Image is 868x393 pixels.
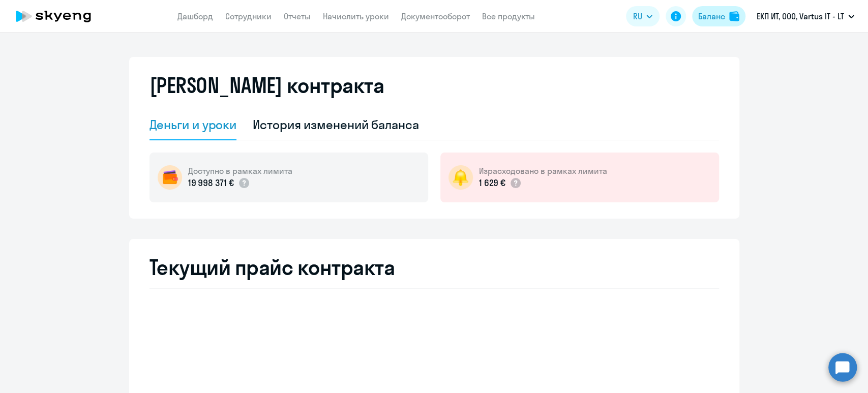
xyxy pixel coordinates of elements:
a: Отчеты [284,11,311,21]
p: 19 998 371 € [188,176,234,190]
a: Начислить уроки [323,11,389,21]
button: ЕКП ИТ, ООО, Vartus IT - LT [752,4,859,28]
h5: Доступно в рамках лимита [188,165,292,176]
img: wallet-circle.png [158,165,182,190]
p: ЕКП ИТ, ООО, Vartus IT - LT [757,10,844,22]
img: bell-circle.png [448,165,473,190]
h2: [PERSON_NAME] контракта [149,73,384,98]
button: Балансbalance [692,6,745,26]
button: RU [626,6,660,26]
a: Документооборот [401,11,470,21]
h5: Израсходовано в рамках лимита [479,165,607,176]
span: RU [633,10,642,22]
div: История изменений баланса [253,116,419,133]
a: Все продукты [482,11,535,21]
img: balance [729,11,739,21]
div: Баланс [698,10,725,22]
a: Сотрудники [225,11,272,21]
div: Деньги и уроки [149,116,237,133]
h2: Текущий прайс контракта [149,255,719,280]
a: Дашборд [177,11,213,21]
p: 1 629 € [479,176,506,190]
